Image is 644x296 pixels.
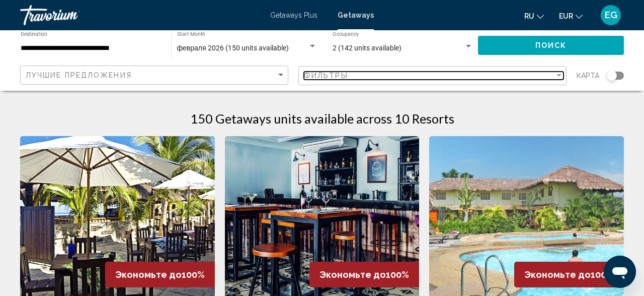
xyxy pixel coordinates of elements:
span: февраля 2026 (150 units available) [177,44,289,52]
a: Getaways [338,11,374,19]
div: 100% [514,262,624,287]
a: Getaways Plus [270,11,317,19]
iframe: Schaltfläche zum Öffnen des Messaging-Fensters [604,256,636,288]
span: 2 (142 units available) [333,44,401,52]
div: 100% [105,262,215,287]
button: Поиск [478,36,624,54]
button: Change currency [559,9,583,23]
span: Поиск [535,42,567,50]
span: карта [577,69,599,83]
button: Filter [298,66,567,86]
button: Change language [524,9,544,23]
span: Экономьте до [524,269,591,280]
div: 100% [309,262,419,287]
span: ru [524,12,534,20]
span: Фильтры [304,72,348,80]
a: Travorium [20,5,260,25]
span: Экономьте до [115,269,182,280]
span: Экономьте до [319,269,386,280]
mat-select: Sort by [26,71,285,80]
span: EUR [559,12,573,20]
span: EG [605,10,617,20]
button: User Menu [598,5,624,26]
h1: 150 Getaways units available across 10 Resorts [190,111,454,126]
span: Лучшие предложения [26,71,132,79]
